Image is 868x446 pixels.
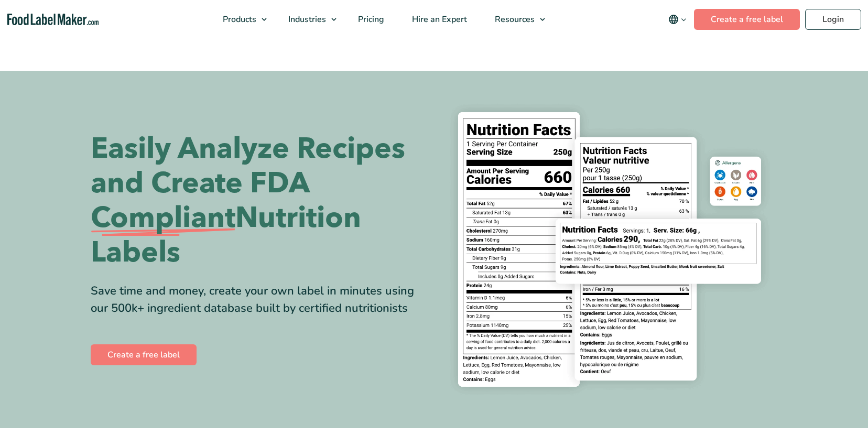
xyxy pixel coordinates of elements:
[492,14,536,25] span: Resources
[409,14,468,25] span: Hire an Expert
[91,132,426,270] h1: Easily Analyze Recipes and Create FDA Nutrition Labels
[220,14,257,25] span: Products
[91,282,426,317] div: Save time and money, create your own label in minutes using our 500k+ ingredient database built b...
[285,14,327,25] span: Industries
[91,344,197,365] a: Create a free label
[805,9,861,30] a: Login
[694,9,800,30] a: Create a free label
[355,14,385,25] span: Pricing
[91,201,235,235] span: Compliant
